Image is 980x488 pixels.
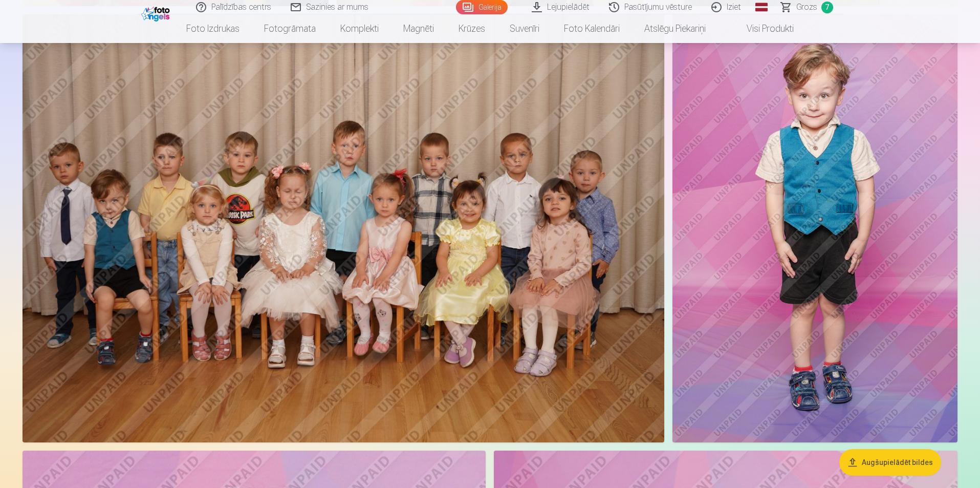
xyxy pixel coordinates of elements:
a: Suvenīri [497,14,552,43]
button: Augšupielādēt bildes [839,449,941,476]
img: /fa1 [141,4,172,22]
a: Foto kalendāri [552,14,632,43]
a: Atslēgu piekariņi [632,14,718,43]
a: Komplekti [328,14,391,43]
span: 7 [821,2,833,13]
a: Foto izdrukas [174,14,252,43]
a: Krūzes [446,14,497,43]
a: Visi produkti [718,14,806,43]
a: Fotogrāmata [252,14,328,43]
a: Magnēti [391,14,446,43]
span: Grozs [796,1,817,13]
